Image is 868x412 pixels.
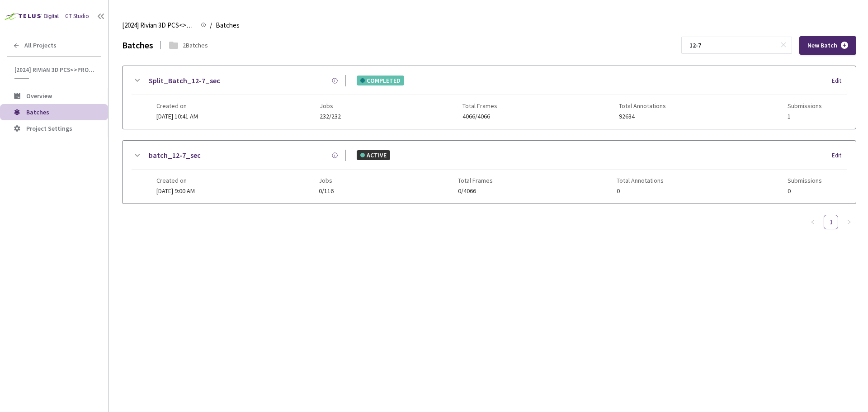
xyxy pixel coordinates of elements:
a: Split_Batch_12-7_sec [149,75,220,86]
span: All Projects [24,42,57,49]
input: Search [684,37,780,53]
li: 1 [824,215,838,229]
span: 232/232 [320,113,341,120]
span: [DATE] 10:41 AM [156,112,198,120]
div: Edit [832,76,847,85]
span: 4066/4066 [462,113,497,120]
button: right [842,215,856,229]
span: [DATE] 9:00 AM [156,187,195,195]
span: Submissions [788,102,822,109]
span: Submissions [788,177,822,184]
div: COMPLETED [357,76,404,85]
div: Split_Batch_12-7_secCOMPLETEDEditCreated on[DATE] 10:41 AMJobs232/232Total Frames4066/4066Total A... [123,66,856,129]
div: Edit [832,151,847,160]
span: right [846,219,852,225]
li: Previous Page [806,215,820,229]
span: Overview [26,92,52,100]
span: 1 [788,113,822,120]
span: [2024] Rivian 3D PCS<>Production [14,66,95,74]
span: Total Frames [458,177,493,184]
div: GT Studio [65,12,89,21]
button: left [806,215,820,229]
span: Jobs [319,177,334,184]
span: Total Annotations [619,102,666,109]
span: Created on [156,177,195,184]
li: / [210,20,212,31]
span: 0/4066 [458,188,493,194]
span: [2024] Rivian 3D PCS<>Production [122,20,195,31]
span: Total Frames [462,102,497,109]
div: Batches [122,38,153,52]
span: New Batch [807,42,837,49]
div: 2 Batches [183,40,208,50]
span: Batches [216,20,240,31]
span: Batches [26,108,49,116]
li: Next Page [842,215,856,229]
a: 1 [824,215,838,229]
span: 0/116 [319,188,334,194]
span: left [810,219,816,225]
div: batch_12-7_secACTIVEEditCreated on[DATE] 9:00 AMJobs0/116Total Frames0/4066Total Annotations0Subm... [123,141,856,204]
span: 92634 [619,113,666,120]
a: batch_12-7_sec [149,150,201,161]
span: Project Settings [26,124,72,133]
span: 0 [617,188,664,194]
span: Total Annotations [617,177,664,184]
div: ACTIVE [357,150,390,160]
span: Created on [156,102,198,109]
span: 0 [788,188,822,194]
span: Jobs [320,102,341,109]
